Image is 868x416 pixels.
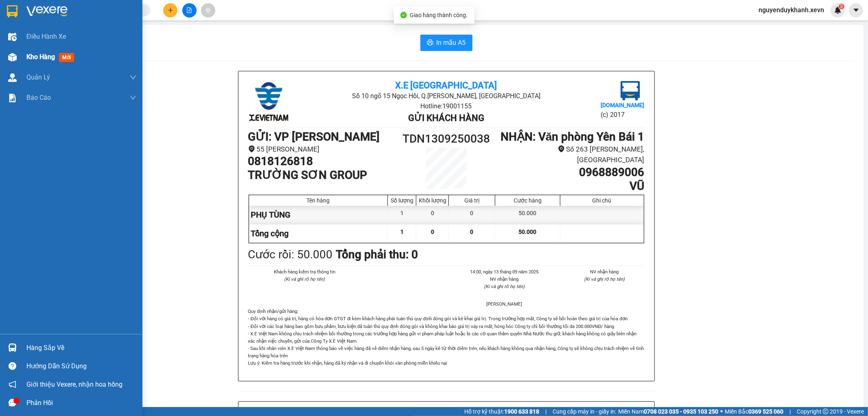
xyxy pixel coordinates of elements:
[584,276,625,282] i: (Kí và ghi rõ họ tên)
[418,197,446,204] div: Khối lượng
[251,197,386,204] div: Tên hàng
[8,94,17,102] img: solution-icon
[201,3,215,18] button: aim
[410,12,468,18] span: Giao hàng thành công.
[397,130,496,148] h1: TDN1309250038
[601,110,644,120] li: (c) 2017
[26,379,122,390] span: Giới thiệu Vexere, nhận hoa hồng
[265,268,345,275] li: Khách hàng kiểm tra thông tin
[130,74,136,81] span: down
[388,206,416,224] div: 1
[618,407,718,416] span: Miền Nam
[26,53,55,61] span: Kho hàng
[251,229,289,238] span: Tổng cộng
[725,407,783,416] span: Miền Bắc
[26,360,136,372] div: Hướng dẫn sử dụng
[168,7,173,13] span: plus
[400,12,407,18] span: check-circle
[504,408,539,415] strong: 1900 633 818
[395,80,497,90] b: X.E [GEOGRAPHIC_DATA]
[26,92,51,103] span: Báo cáo
[834,7,842,14] img: icon-new-feature
[249,206,388,224] div: PHỤ TÙNG
[205,7,211,13] span: aim
[284,276,325,282] i: (Kí và ghi rõ họ tên)
[248,144,397,155] li: 55 [PERSON_NAME]
[849,3,863,18] button: caret-down
[464,275,545,283] li: NV nhận hàng
[76,30,340,40] li: Hotline: 19001155
[9,381,16,388] span: notification
[748,408,783,415] strong: 0369 525 060
[186,7,192,13] span: file-add
[720,410,723,413] span: ⚪️
[449,206,495,224] div: 0
[314,91,578,101] li: Số 10 ngõ 15 Ngọc Hồi, Q.[PERSON_NAME], [GEOGRAPHIC_DATA]
[390,197,414,204] div: Số lượng
[853,7,860,14] span: caret-down
[416,206,449,224] div: 0
[336,248,418,261] b: Tổng phải thu: 0
[248,130,380,143] b: GỬI : VP [PERSON_NAME]
[558,145,565,152] span: environment
[840,4,843,9] span: 3
[248,168,397,182] h1: TRƯỜNG SƠN GROUP
[484,284,525,289] i: (Kí và ghi rõ họ tên)
[76,20,340,30] li: Số 10 ngõ 15 Ngọc Hồi, Q.[PERSON_NAME], [GEOGRAPHIC_DATA]
[464,407,539,416] span: Hỗ trợ kỹ thuật:
[10,59,143,73] b: GỬI : Văn phòng Yên Bái 1
[823,409,829,414] span: copyright
[248,308,645,367] div: Quy định nhận/gửi hàng :
[59,53,74,62] span: mới
[518,229,536,235] span: 50.000
[601,102,644,108] b: [DOMAIN_NAME]
[644,408,718,415] strong: 0708 023 035 - 0935 103 250
[314,101,578,111] li: Hotline: 19001155
[464,268,545,275] li: 14:00, ngày 13 tháng 09 năm 2025
[501,130,645,143] b: NHẬN : Văn phòng Yên Bái 1
[26,72,50,82] span: Quản Lý
[26,342,136,354] div: Hàng sắp về
[752,5,831,15] span: nguyenduykhanh.xevn
[248,81,289,122] img: logo.jpg
[8,73,17,82] img: warehouse-icon
[9,362,16,370] span: question-circle
[451,197,493,204] div: Giá trị
[408,113,484,123] b: Gửi khách hàng
[130,95,136,101] span: down
[496,165,644,179] h1: 0968889006
[248,246,333,264] div: Cước rồi : 50.000
[427,39,433,47] span: printer
[163,3,177,18] button: plus
[564,268,645,275] li: NV nhận hàng
[470,229,474,235] span: 0
[248,145,255,152] span: environment
[7,5,17,18] img: logo-vxr
[431,229,434,235] span: 0
[248,154,397,168] h1: 0818126818
[26,397,136,409] div: Phản hồi
[8,53,17,62] img: warehouse-icon
[437,37,466,48] span: In mẫu A5
[562,197,642,204] div: Ghi chú
[10,10,51,51] img: logo.jpg
[400,229,404,235] span: 1
[248,315,645,366] p: - Đối với hàng có giá trị, hàng có hóa đơn GTGT đi kèm khách hàng phải tuân thủ quy định đóng gói...
[464,300,545,308] li: [PERSON_NAME]
[420,35,472,51] button: printerIn mẫu A5
[497,197,558,204] div: Cước hàng
[9,399,16,407] span: message
[553,407,616,416] span: Cung cấp máy in - giấy in:
[621,81,640,101] img: logo.jpg
[26,31,66,42] span: Điều hành xe
[839,4,844,9] sup: 3
[8,343,17,352] img: warehouse-icon
[789,407,791,416] span: |
[182,3,197,18] button: file-add
[496,144,644,165] li: Số 263 [PERSON_NAME], [GEOGRAPHIC_DATA]
[495,206,560,224] div: 50.000
[545,407,547,416] span: |
[496,179,644,193] h1: VŨ
[8,33,17,41] img: warehouse-icon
